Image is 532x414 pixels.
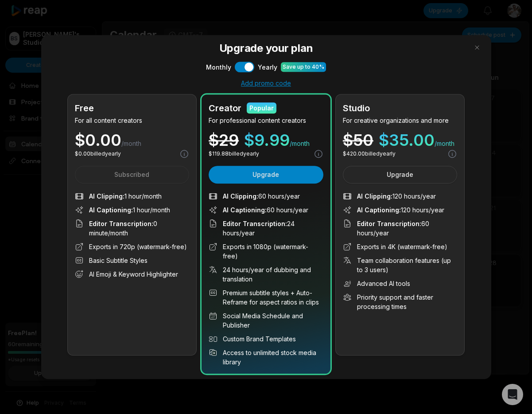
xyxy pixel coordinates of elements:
[209,242,323,261] li: Exports in 1080p (watermark-free)
[357,205,444,215] span: 120 hours/year
[223,220,287,227] span: Editor Transcription :
[209,116,323,125] p: For professional content creators
[209,265,323,284] li: 24 hours/year of dubbing and translation
[244,132,290,148] span: $ 9.99
[75,269,190,279] li: AI Emoji & Keyword Highlighter
[343,279,458,288] li: Advanced AI tools
[206,62,231,72] span: Monthly
[343,256,458,274] li: Team collaboration features (up to 3 users)
[343,166,458,184] button: Upgrade
[89,220,153,227] span: Editor Transcription :
[357,192,392,200] span: AI Clipping :
[209,348,323,367] li: Access to unlimited stock media library
[48,40,484,56] h3: Upgrade your plan
[209,150,259,158] p: $ 119.88 billed yearly
[89,205,170,215] span: 1 hour/month
[209,132,239,148] div: $ 29
[48,79,484,87] div: Add promo code
[121,139,141,148] span: /month
[379,132,435,148] span: $ 35.00
[258,62,277,72] span: Yearly
[223,192,258,200] span: AI Clipping :
[75,102,94,115] h2: Free
[290,139,310,148] span: /month
[343,293,458,311] li: Priority support and faster processing times
[223,219,323,238] span: 24 hours/year
[357,219,458,238] span: 60 hours/year
[435,139,454,148] span: /month
[89,192,124,200] span: AI Clipping :
[209,102,241,115] h2: Creator
[283,63,324,71] div: Save up to 40%
[75,242,190,251] li: Exports in 720p (watermark-free)
[89,206,133,214] span: AI Captioning :
[75,150,121,158] p: $ 0.00 billed yearly
[343,242,458,251] li: Exports in 4K (watermark-free)
[89,191,162,201] span: 1 hour/month
[223,206,267,214] span: AI Captioning :
[357,206,401,214] span: AI Captioning :
[223,205,308,215] span: 60 hours/year
[343,150,396,158] p: $ 420.00 billed yearly
[209,334,323,344] li: Custom Brand Templates
[357,220,421,227] span: Editor Transcription :
[75,132,121,148] span: $ 0.00
[343,116,458,125] p: For creative organizations and more
[343,102,370,115] h2: Studio
[249,103,274,113] div: Popular
[209,166,323,184] button: Upgrade
[89,219,190,238] span: 0 minute/month
[209,311,323,330] li: Social Media Schedule and Publisher
[343,132,373,148] div: $ 50
[357,191,436,201] span: 120 hours/year
[223,191,300,201] span: 60 hours/year
[75,116,190,125] p: For all content creators
[75,256,190,265] li: Basic Subtitle Styles
[209,288,323,307] li: Premium subtitle styles + Auto-Reframe for aspect ratios in clips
